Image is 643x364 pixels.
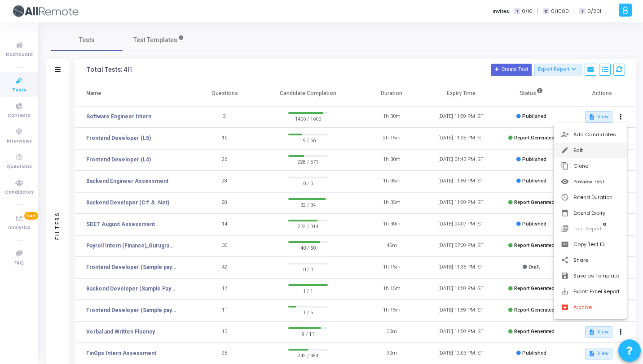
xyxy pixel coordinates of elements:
button: Clone [554,158,627,174]
button: Save as Template [554,268,627,284]
mat-icon: date_range [561,209,570,218]
button: Preview Test [554,174,627,190]
mat-icon: pin [561,240,570,249]
button: Edit [554,143,627,158]
mat-icon: save_alt [561,287,570,296]
button: Archive [554,299,627,315]
mat-icon: content_copy [561,162,570,171]
mat-icon: share [561,256,570,265]
button: Extend Expiry [554,205,627,221]
button: Add Candidates [554,127,627,143]
mat-icon: schedule [561,193,570,202]
mat-icon: person_add_alt [561,130,570,139]
button: Share [554,252,627,268]
button: Extend Duration [554,190,627,205]
mat-icon: archive [561,303,570,312]
mat-icon: edit [561,146,570,155]
mat-icon: visibility [561,178,570,186]
mat-icon: save [561,272,570,281]
button: Test Report [554,221,627,237]
button: Copy Test ID [554,237,627,252]
button: Export Excel Report [554,284,627,299]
